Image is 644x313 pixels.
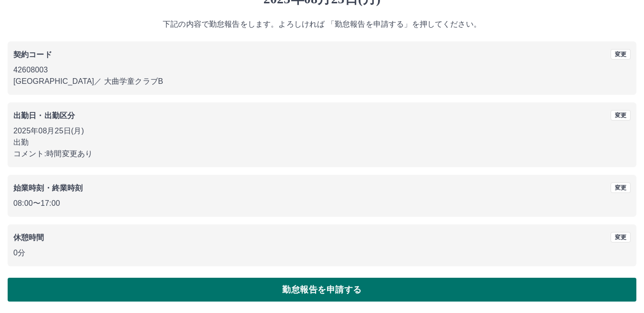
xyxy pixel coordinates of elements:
[13,125,631,137] p: 2025年08月25日(月)
[8,19,636,30] p: 下記の内容で勤怠報告をします。よろしければ 「勤怠報告を申請する」を押してください。
[611,182,631,193] button: 変更
[611,232,631,242] button: 変更
[13,64,631,76] p: 42608003
[13,184,83,192] b: 始業時刻・終業時刻
[8,278,636,302] button: 勤怠報告を申請する
[13,111,75,120] b: 出勤日・出勤区分
[611,110,631,121] button: 変更
[611,49,631,60] button: 変更
[13,50,52,59] b: 契約コード
[13,247,631,259] p: 0分
[13,233,44,242] b: 休憩時間
[13,137,631,148] p: 出勤
[13,198,631,209] p: 08:00 〜 17:00
[13,148,631,160] p: コメント: 時間変更あり
[13,76,631,87] p: [GEOGRAPHIC_DATA] ／ 大曲学童クラブB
